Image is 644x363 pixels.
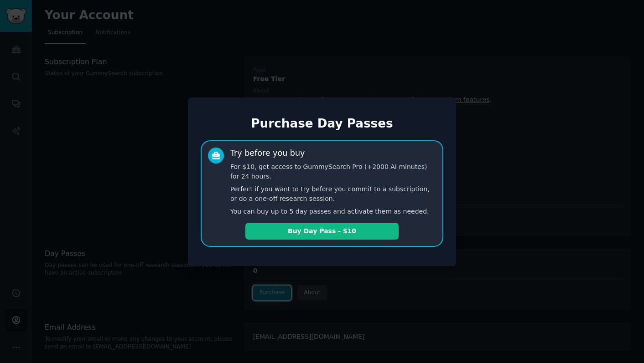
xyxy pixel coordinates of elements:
[230,148,305,159] div: Try before you buy
[230,184,436,204] p: Perfect if you want to try before you commit to a subscription, or do a one-off research session.
[230,162,436,181] p: For $10, get access to GummySearch Pro (+2000 AI minutes) for 24 hours.
[245,223,399,240] button: Buy Day Pass - $10
[230,207,436,216] p: You can buy up to 5 day passes and activate them as needed.
[201,117,443,131] h1: Purchase Day Passes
